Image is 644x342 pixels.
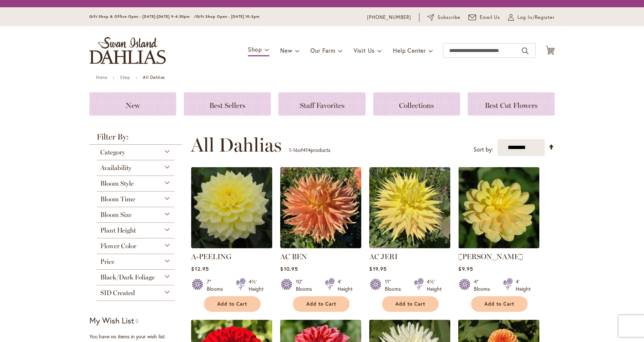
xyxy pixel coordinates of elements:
span: Best Sellers [209,101,245,110]
div: 4" Blooms [474,278,494,293]
a: A-Peeling [191,243,272,250]
span: New [126,101,140,110]
span: Availability [100,164,132,172]
span: Category [100,148,125,156]
span: Flower Color [100,242,136,250]
div: 4' Height [516,278,531,293]
span: 1 [289,146,291,153]
button: Search [522,45,528,57]
img: AHOY MATEY [458,167,539,248]
span: 16 [293,146,298,153]
span: Shop [248,45,262,53]
div: 11" Blooms [385,278,405,293]
div: 4' Height [338,278,353,293]
a: AC JERI [369,252,398,261]
span: Our Farm [310,47,335,54]
p: - of products [289,144,330,156]
strong: All Dahlias [143,75,165,80]
span: Bloom Time [100,195,135,203]
span: Subscribe [438,14,460,21]
a: [PHONE_NUMBER] [367,14,411,21]
a: Collections [373,92,460,116]
a: A-PEELING [191,252,232,261]
span: Add to Cart [484,301,514,307]
span: $12.95 [191,265,209,272]
span: Best Cut Flowers [485,101,538,110]
div: 10" Blooms [296,278,316,293]
span: 414 [303,146,311,153]
button: Add to Cart [204,296,261,312]
span: $19.95 [369,265,386,272]
a: AC Jeri [369,243,450,250]
a: Email Us [468,14,500,21]
a: AC BEN [280,243,361,250]
a: Home [96,75,107,80]
span: Plant Height [100,226,136,234]
strong: Filter By: [89,133,182,145]
span: Add to Cart [306,301,336,307]
span: $10.95 [280,265,298,272]
a: AC BEN [280,252,307,261]
a: Log In/Register [508,14,555,21]
span: Visit Us [354,47,375,54]
span: Bloom Style [100,180,134,188]
span: Black/Dark Foliage [100,273,155,281]
span: Add to Cart [395,301,425,307]
span: Staff Favorites [300,101,345,110]
div: You have no items in your wish list. [89,333,186,340]
a: Subscribe [427,14,460,21]
span: Price [100,258,114,266]
a: Staff Favorites [278,92,365,116]
a: Best Sellers [184,92,271,116]
button: Add to Cart [471,296,528,312]
span: Email Us [480,14,500,21]
img: A-Peeling [191,167,272,248]
span: Log In/Register [518,14,555,21]
span: Help Center [393,47,426,54]
a: AHOY MATEY [458,243,539,250]
span: New [280,47,292,54]
button: Add to Cart [382,296,439,312]
strong: My Wish List [89,315,134,326]
a: store logo [89,37,166,64]
span: Add to Cart [217,301,247,307]
label: Sort by: [474,143,493,156]
a: New [89,92,176,116]
a: Shop [120,75,130,80]
img: AC BEN [280,167,361,248]
span: Gift Shop & Office Open - [DATE]-[DATE] 9-4:30pm / [89,14,196,19]
div: 4½' Height [427,278,442,293]
a: Best Cut Flowers [468,92,555,116]
span: All Dahlias [191,134,282,156]
button: Add to Cart [293,296,350,312]
span: Gift Shop Open - [DATE] 10-3pm [196,14,259,19]
a: [PERSON_NAME] [458,252,523,261]
div: 4½' Height [249,278,263,293]
span: $9.95 [458,265,473,272]
span: Bloom Size [100,211,132,219]
span: Collections [399,101,434,110]
div: 7" Blooms [207,278,227,293]
span: SID Created [100,289,135,297]
img: AC Jeri [369,167,450,248]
